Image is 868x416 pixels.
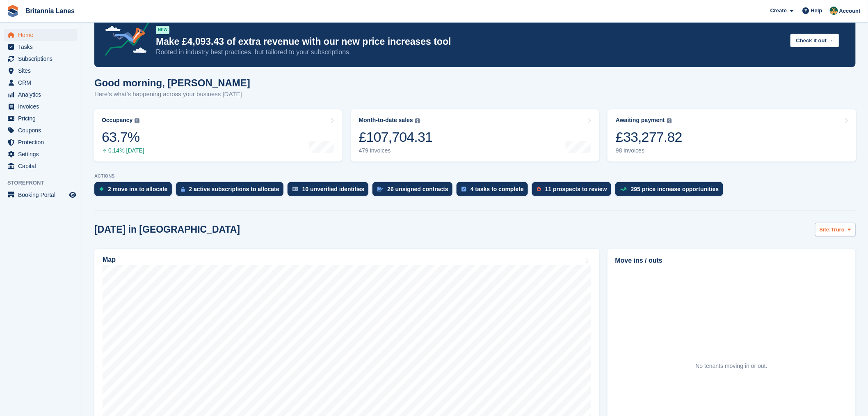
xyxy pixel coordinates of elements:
div: Awaiting payment [616,117,665,124]
img: price_increase_opportunities-93ffe204e8149a01c8c9dc8f82e8f89637d9d84a8eef4429ea346261dce0b2c0.svg [620,187,627,191]
a: 295 price increase opportunities [615,182,727,200]
div: NEW [156,26,169,34]
a: menu [4,189,78,201]
p: ACTIONS [94,173,856,179]
div: £33,277.82 [616,129,682,146]
a: menu [4,148,78,160]
a: menu [4,53,78,65]
div: Occupancy [102,117,132,124]
span: Help [811,7,822,15]
span: Protection [18,136,67,148]
span: Coupons [18,125,67,136]
div: 26 unsigned contracts [387,186,448,192]
span: Truro [831,226,845,234]
div: £107,704.31 [359,129,433,146]
div: 2 active subscriptions to allocate [189,186,279,192]
h2: Map [103,256,116,263]
a: Month-to-date sales £107,704.31 479 invoices [351,109,600,162]
span: Create [770,7,787,15]
img: Nathan Kellow [830,7,838,15]
a: Britannia Lanes [22,4,78,18]
a: menu [4,65,78,76]
span: Capital [18,160,67,172]
span: Analytics [18,89,67,100]
div: 10 unverified identities [302,186,365,192]
span: Home [18,29,67,41]
button: Check it out → [790,34,839,47]
a: menu [4,136,78,148]
h2: Move ins / outs [615,256,848,266]
img: active_subscription_to_allocate_icon-d502201f5373d7db506a760aba3b589e785aa758c864c3986d89f69b8ff3... [181,187,185,192]
a: 2 active subscriptions to allocate [176,182,288,200]
img: contract_signature_icon-13c848040528278c33f63329250d36e43548de30e8caae1d1a13099fd9432cc5.svg [377,187,383,192]
a: menu [4,160,78,172]
a: Occupancy 63.7% 0.14% [DATE] [94,109,343,162]
div: Month-to-date sales [359,117,413,124]
span: Booking Portal [18,189,67,201]
div: 11 prospects to review [545,186,607,192]
button: Site: Truro [815,223,856,236]
a: menu [4,125,78,136]
span: Storefront [7,179,82,187]
a: Preview store [68,190,78,200]
a: 10 unverified identities [288,182,373,200]
div: 295 price increase opportunities [631,186,719,192]
span: Invoices [18,101,67,112]
a: menu [4,29,78,41]
a: menu [4,89,78,100]
p: Make £4,093.43 of extra revenue with our new price increases tool [156,36,784,48]
img: icon-info-grey-7440780725fd019a000dd9b08b2336e03edf1995a4989e88bcd33f0948082b44.svg [135,118,139,123]
div: 479 invoices [359,147,433,154]
img: stora-icon-8386f47178a22dfd0bd8f6a31ec36ba5ce8667c1dd55bd0f319d3a0aa187defe.svg [7,5,19,17]
span: Settings [18,148,67,160]
span: CRM [18,77,67,88]
img: task-75834270c22a3079a89374b754ae025e5fb1db73e45f91037f5363f120a921f8.svg [461,187,466,192]
a: menu [4,101,78,112]
a: Awaiting payment £33,277.82 98 invoices [608,109,857,162]
div: No tenants moving in or out. [696,362,767,370]
a: menu [4,41,78,53]
img: icon-info-grey-7440780725fd019a000dd9b08b2336e03edf1995a4989e88bcd33f0948082b44.svg [667,118,672,123]
div: 4 tasks to complete [471,186,524,192]
img: move_ins_to_allocate_icon-fdf77a2bb77ea45bf5b3d319d69a93e2d87916cf1d5bf7949dd705db3b84f3ca.svg [99,187,104,192]
span: Sites [18,65,67,76]
p: Rooted in industry best practices, but tailored to your subscriptions. [156,48,784,57]
span: Tasks [18,41,67,53]
a: menu [4,113,78,124]
span: Subscriptions [18,53,67,65]
a: 11 prospects to review [532,182,615,200]
span: Site: [820,226,831,234]
span: Account [839,7,861,15]
img: prospect-51fa495bee0391a8d652442698ab0144808aea92771e9ea1ae160a38d050c398.svg [537,187,541,192]
span: Pricing [18,113,67,124]
h1: Good morning, [PERSON_NAME] [94,77,250,88]
div: 0.14% [DATE] [102,147,144,154]
img: verify_identity-adf6edd0f0f0b5bbfe63781bf79b02c33cf7c696d77639b501bdc392416b5a36.svg [292,187,298,192]
div: 63.7% [102,129,144,146]
a: 2 move ins to allocate [94,182,176,200]
a: 4 tasks to complete [457,182,532,200]
div: 2 move ins to allocate [108,186,168,192]
p: Here's what's happening across your business [DATE] [94,90,250,99]
a: menu [4,77,78,88]
h2: [DATE] in [GEOGRAPHIC_DATA] [94,224,240,235]
img: icon-info-grey-7440780725fd019a000dd9b08b2336e03edf1995a4989e88bcd33f0948082b44.svg [415,118,420,123]
div: 98 invoices [616,147,682,154]
a: 26 unsigned contracts [372,182,457,200]
img: price-adjustments-announcement-icon-8257ccfd72463d97f412b2fc003d46551f7dbcb40ab6d574587a9cd5c0d94... [98,12,155,59]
